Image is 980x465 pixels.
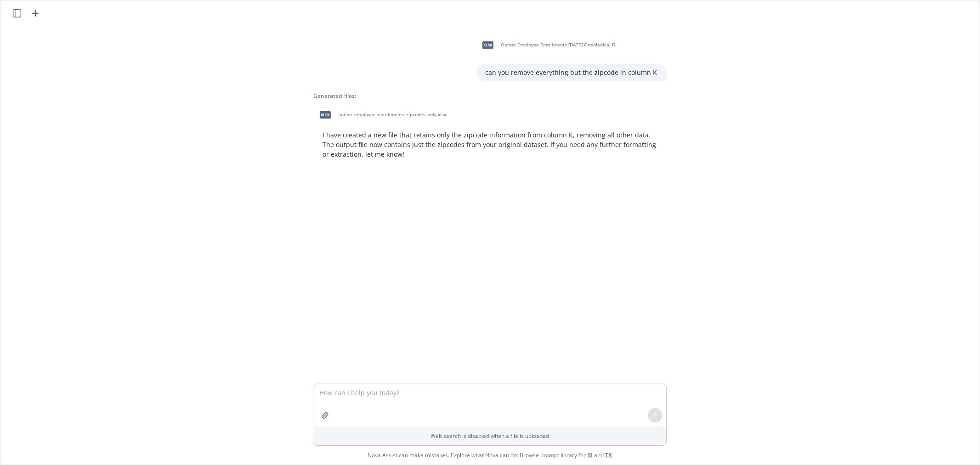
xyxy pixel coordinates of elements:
[314,103,448,126] div: xlsxoutset_employee_enrollments_zipcodes_only.xlsx
[320,111,331,118] span: xlsx
[482,41,493,48] span: xlsx
[588,451,593,459] a: BI
[339,112,447,118] span: outset_employee_enrollments_zipcodes_only.xlsx
[320,432,661,440] p: Web search is disabled when a file is uploaded
[4,446,976,465] span: Nova Assist can make mistakes. Explore what Nova can do: Browse prompt library for and
[476,34,623,57] div: xlsxOutset Employee Enrollments [DATE] OneMedical Data.xlsx
[501,42,622,48] span: Outset Employee Enrollments [DATE] OneMedical Data.xlsx
[486,68,657,77] p: can you remove everything but the zipcode in column K
[323,130,657,159] p: I have created a new file that retains only the zipcode information from column K, removing all o...
[314,92,667,100] div: Generated Files:
[606,451,612,459] a: TR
